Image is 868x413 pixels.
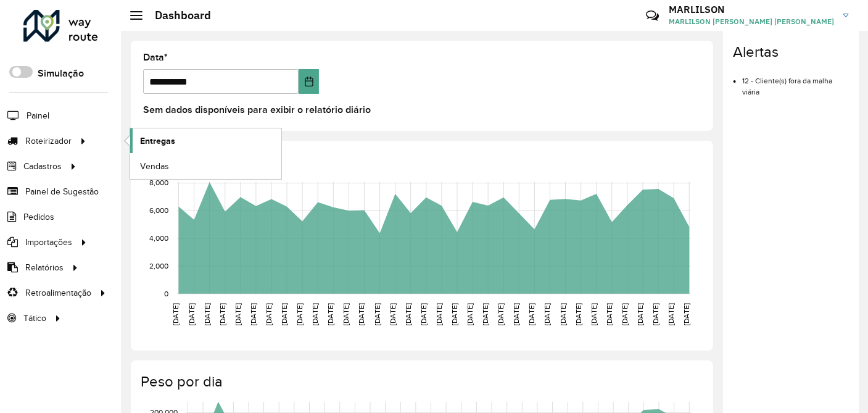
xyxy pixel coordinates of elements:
text: [DATE] [188,303,196,325]
text: [DATE] [636,303,644,325]
li: 12 - Cliente(s) fora da malha viária [742,66,849,98]
span: Vendas [140,160,169,173]
span: Painel [27,109,49,122]
text: [DATE] [544,303,552,325]
text: 2,000 [149,262,168,270]
text: [DATE] [326,303,334,325]
span: Relatórios [25,261,64,274]
text: 6,000 [149,206,168,214]
h3: MARLILSON [669,4,834,15]
span: MARLILSON [PERSON_NAME] [PERSON_NAME] [669,16,834,27]
text: [DATE] [358,303,366,325]
h2: Dashboard [143,9,211,22]
text: [DATE] [311,303,319,325]
text: [DATE] [203,303,211,325]
text: [DATE] [404,303,412,325]
text: [DATE] [435,303,443,325]
text: [DATE] [249,303,257,325]
text: [DATE] [481,303,489,325]
h4: Alertas [733,43,849,61]
text: [DATE] [218,303,226,325]
label: Sem dados disponíveis para exibir o relatório diário [143,102,371,117]
text: [DATE] [682,303,690,325]
span: Importações [25,236,72,249]
text: 4,000 [149,234,168,242]
text: [DATE] [466,303,474,325]
text: [DATE] [296,303,304,325]
text: [DATE] [574,303,582,325]
text: [DATE] [559,303,567,325]
h4: Peso por dia [141,373,701,391]
text: [DATE] [667,303,675,325]
text: [DATE] [389,303,397,325]
text: [DATE] [420,303,428,325]
span: Roteirizador [25,135,72,148]
text: 8,000 [149,178,168,186]
text: [DATE] [605,303,613,325]
text: [DATE] [450,303,458,325]
h4: Capacidade por dia [141,153,701,171]
span: Entregas [140,135,175,148]
text: [DATE] [172,303,180,325]
text: 0 [164,290,168,298]
a: Entregas [130,128,281,153]
text: [DATE] [280,303,288,325]
text: [DATE] [512,303,520,325]
text: [DATE] [528,303,536,325]
text: [DATE] [651,303,659,325]
button: Choose Date [299,69,319,94]
text: [DATE] [373,303,381,325]
span: Pedidos [23,211,54,223]
text: [DATE] [342,303,350,325]
a: Vendas [130,154,281,178]
text: [DATE] [590,303,598,325]
a: Contato Rápido [639,2,666,29]
label: Simulação [38,66,84,81]
text: [DATE] [265,303,273,325]
span: Cadastros [23,160,62,173]
label: Data [143,50,168,65]
text: [DATE] [234,303,242,325]
text: [DATE] [621,303,629,325]
span: Painel de Sugestão [25,185,99,198]
span: Retroalimentação [25,286,91,299]
span: Tático [23,312,46,325]
text: [DATE] [497,303,505,325]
